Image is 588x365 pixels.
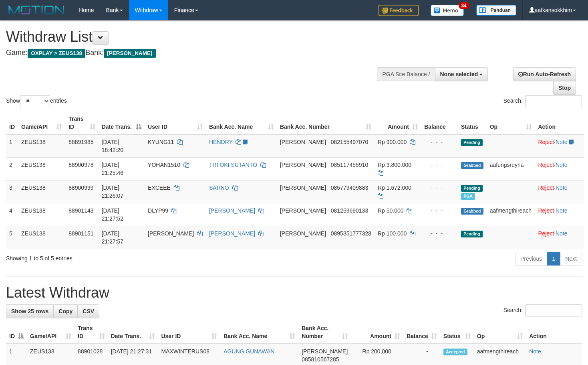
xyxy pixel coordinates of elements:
[75,321,108,344] th: Trans ID: activate to sort column ascending
[538,207,554,214] a: Reject
[6,226,18,249] td: 5
[331,207,368,214] span: Copy 081259690133 to clipboard
[148,230,194,237] span: [PERSON_NAME]
[108,321,158,344] th: Date Trans.: activate to sort column ascending
[331,185,368,191] span: Copy 085779409883 to clipboard
[503,95,582,107] label: Search:
[68,230,93,237] span: 88901151
[6,203,18,226] td: 4
[513,67,576,81] a: Run Auto-Refresh
[18,226,65,249] td: ZEUS138
[556,230,568,237] a: Note
[461,231,483,237] span: Pending
[6,321,27,344] th: ID: activate to sort column descending
[6,134,18,158] td: 1
[375,112,421,134] th: Amount: activate to sort column ascending
[6,285,582,301] h1: Latest Withdraw
[331,230,371,237] span: Copy 0895351777328 to clipboard
[206,112,277,134] th: Bank Acc. Name: activate to sort column ascending
[424,138,455,146] div: - - -
[461,185,483,192] span: Pending
[461,193,475,200] span: Marked by aafchomsokheang
[461,208,483,215] span: Grabbed
[403,321,440,344] th: Balance: activate to sort column ascending
[331,162,368,168] span: Copy 085117455910 to clipboard
[145,112,206,134] th: User ID: activate to sort column ascending
[6,4,67,16] img: MOTION_logo.png
[435,67,488,81] button: None selected
[209,139,233,145] a: HENDRY
[476,5,516,16] img: panduan.png
[68,162,93,168] span: 88900978
[102,139,124,153] span: [DATE] 18:42:20
[209,185,229,191] a: SARNO
[529,348,541,355] a: Note
[331,139,368,145] span: Copy 082155497070 to clipboard
[148,207,168,214] span: DLYP99
[379,5,419,16] img: Feedback.jpg
[535,180,584,203] td: ·
[6,95,67,107] label: Show entries
[53,304,78,318] a: Copy
[102,207,124,222] span: [DATE] 21:27:52
[556,139,568,145] a: Note
[424,184,455,192] div: - - -
[99,112,145,134] th: Date Trans.: activate to sort column descending
[461,162,483,169] span: Grabbed
[6,304,54,318] a: Show 25 rows
[68,139,93,145] span: 88891985
[538,139,554,145] a: Reject
[68,207,93,214] span: 88901143
[351,321,403,344] th: Amount: activate to sort column ascending
[538,230,554,237] a: Reject
[424,207,455,215] div: - - -
[525,95,582,107] input: Search:
[6,112,18,134] th: ID
[535,112,584,134] th: Action
[104,49,155,58] span: [PERSON_NAME]
[18,203,65,226] td: ZEUS138
[556,185,568,191] a: Note
[18,112,65,134] th: Game/API: activate to sort column ascending
[158,321,220,344] th: User ID: activate to sort column ascending
[280,207,326,214] span: [PERSON_NAME]
[102,230,124,245] span: [DATE] 21:27:57
[209,162,257,168] a: TRI OKI SUTANTO
[6,29,384,45] h1: Withdraw List
[302,348,348,355] span: [PERSON_NAME]
[487,203,535,226] td: aafmengthireach
[535,226,584,249] td: ·
[148,185,171,191] span: EXCEEE
[459,2,469,9] span: 34
[224,348,274,355] a: AGUNG GUNAWAN
[280,139,326,145] span: [PERSON_NAME]
[102,162,124,176] span: [DATE] 21:25:46
[538,162,554,168] a: Reject
[65,112,98,134] th: Trans ID: activate to sort column ascending
[538,185,554,191] a: Reject
[6,49,384,57] h4: Game: Bank:
[535,157,584,180] td: ·
[148,139,174,145] span: KYUNG11
[526,321,582,344] th: Action
[431,5,464,16] img: Button%20Memo.svg
[102,185,124,199] span: [DATE] 21:26:07
[6,251,239,262] div: Showing 1 to 5 of 5 entries
[440,321,474,344] th: Status: activate to sort column ascending
[68,185,93,191] span: 88900999
[461,139,483,146] span: Pending
[458,112,487,134] th: Status
[547,252,560,266] a: 1
[277,112,375,134] th: Bank Acc. Number: activate to sort column ascending
[6,157,18,180] td: 2
[20,95,50,107] select: Showentries
[378,185,411,191] span: Rp 1.672.000
[560,252,582,266] a: Next
[556,162,568,168] a: Note
[515,252,547,266] a: Previous
[443,349,467,355] span: Accepted
[18,180,65,203] td: ZEUS138
[58,308,72,314] span: Copy
[280,230,326,237] span: [PERSON_NAME]
[11,308,48,314] span: Show 25 rows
